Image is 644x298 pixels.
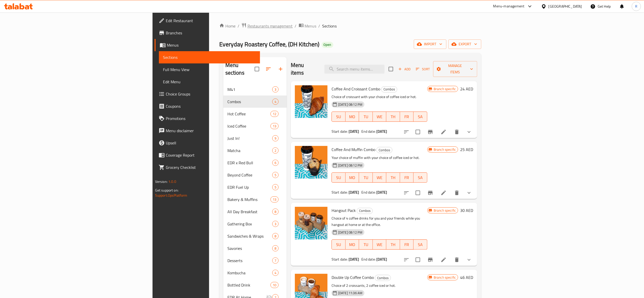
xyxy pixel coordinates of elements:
[416,113,425,120] span: SA
[223,218,287,230] div: Gathering Box3
[223,267,287,279] div: Kombucha4
[466,129,472,135] svg: Show Choices
[375,275,391,281] div: Combos
[227,111,270,117] div: Hot Coffee
[272,135,279,141] div: items
[271,112,278,116] span: 12
[227,86,272,92] span: M41
[332,274,374,281] span: Double Up Coffee Combo
[272,173,278,178] span: 5
[155,15,260,27] a: Edit Restaurant
[346,239,359,250] button: MO
[332,85,380,93] span: Coffee And Croissant Combo
[386,239,400,250] button: TH
[227,258,272,264] div: Desserts
[155,137,260,149] a: Upsell
[334,241,343,248] span: SU
[418,41,442,47] span: import
[388,113,398,120] span: TH
[322,42,333,48] div: Open
[227,270,272,276] span: Kombucha
[451,187,463,199] button: delete
[270,123,279,129] div: items
[466,257,472,263] svg: Show Choices
[166,140,256,146] span: Upsell
[381,86,397,92] div: Combos
[402,174,412,181] span: FR
[223,169,287,181] div: Beyond Coffee5
[336,163,364,168] span: [DATE] 08:12 PM
[272,221,279,227] div: items
[336,230,364,235] span: [DATE] 08:12 PM
[223,108,287,120] div: Hot Coffee12
[334,113,343,120] span: SU
[441,190,447,196] a: Edit menu item
[223,279,287,291] div: Bottled Drink10
[295,207,327,239] img: Hangout Pack
[227,160,272,166] div: EDR x Red Bull
[414,239,427,250] button: SA
[248,23,293,29] span: Restaurants management
[357,208,373,214] span: Combos
[166,152,256,158] span: Coverage Report
[386,172,400,183] button: TH
[451,254,463,266] button: delete
[441,257,447,263] a: Edit menu item
[493,3,525,9] div: Menu-management
[272,87,278,92] span: 3
[155,192,187,199] a: Support.OpsPlatform
[414,39,446,49] button: import
[416,66,430,72] span: Sort
[223,96,287,108] div: Combos4
[448,39,481,49] button: export
[359,239,373,250] button: TU
[375,241,385,248] span: WE
[227,99,272,105] div: Combos
[223,242,287,254] div: Savories8
[227,233,272,239] span: Sandwiches & Wraps
[227,172,272,178] span: Beyond Coffee
[227,221,272,227] span: Gathering Box
[272,270,278,275] span: 4
[460,146,473,153] h6: 25 AED
[432,87,458,91] span: Branch specific
[270,196,279,202] div: items
[386,64,396,74] span: Select section
[155,187,179,194] span: Get support on:
[227,282,270,288] div: Bottled Drink
[437,63,473,75] span: Manage items
[460,207,473,214] h6: 30 AED
[155,178,168,185] span: Version:
[332,146,375,153] span: Coffee And Muffin Combo
[272,234,278,239] span: 8
[377,147,392,153] span: Combos
[361,189,376,196] span: End date:
[272,160,278,165] span: 6
[272,222,278,226] span: 3
[272,99,279,105] div: items
[460,274,473,281] h6: 46 AED
[272,147,279,154] div: items
[324,65,385,74] input: search
[272,209,278,214] span: 8
[223,157,287,169] div: EDR x Red Bull6
[348,241,357,248] span: MO
[227,123,270,129] div: Iced Coffee
[295,146,327,179] img: Coffee And Muffin Combo
[432,147,458,152] span: Branch specific
[272,258,278,263] span: 7
[414,172,427,183] button: SA
[361,241,371,248] span: TU
[272,172,279,178] div: items
[223,193,287,206] div: Bakery & Muffins13
[348,113,357,120] span: MO
[376,256,387,263] b: [DATE]
[227,135,272,141] span: Just In!
[332,215,427,228] p: Choice of 4 coffee drinks for you and your friends while you hangout at home or at the office.
[272,246,278,251] span: 8
[227,245,272,251] div: Savories
[272,86,279,92] div: items
[166,103,256,109] span: Coupons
